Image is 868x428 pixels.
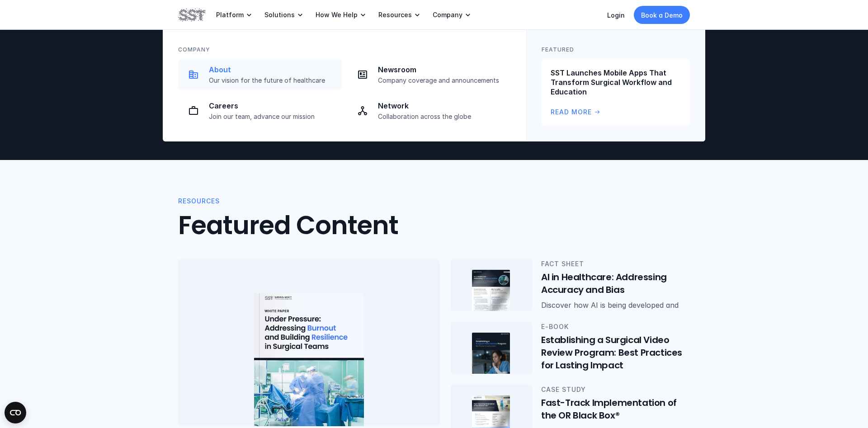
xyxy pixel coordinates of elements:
[216,11,244,19] p: Platform
[316,11,358,19] p: How We Help
[188,69,199,80] img: Company icon
[378,76,505,85] p: Company coverage and announcements
[5,402,26,423] button: Open CMP widget
[542,59,690,126] a: SST Launches Mobile Apps That Transform Surgical Workflow and EducationRead Morearrow_right_alt
[347,95,511,126] a: Network iconNetworkCollaboration across the globe
[641,10,683,20] p: Book a Demo
[357,105,368,116] img: Network icon
[378,113,505,121] p: Collaboration across the globe
[178,211,398,241] h2: Featured Content
[551,68,681,96] p: SST Launches Mobile Apps That Transform Surgical Workflow and Education
[209,65,336,75] p: About
[472,270,510,320] img: Fact sheet cover image
[347,59,511,90] a: Newspaper iconNewsroomCompany coverage and announcements
[551,107,592,117] p: Read More
[178,7,205,23] img: SST logo
[357,69,368,80] img: Newspaper icon
[209,101,336,111] p: Careers
[451,322,690,374] a: e-book coverE-BookEstablishing a Surgical Video Review Program: Best Practices for Lasting Impact
[541,322,690,332] p: E-Book
[541,259,690,269] p: Fact Sheet
[378,11,412,19] p: Resources
[178,196,220,206] p: resources
[541,300,690,343] p: Discover how AI is being developed and deployed in healthcare - with a focus on accuracy, minimiz...
[634,6,690,24] a: Book a Demo
[209,113,336,121] p: Join our team, advance our mission
[472,333,510,382] img: e-book cover
[209,76,336,85] p: Our vision for the future of healthcare
[542,45,574,54] p: FEATURED
[541,271,690,296] h6: AI in Healthcare: Addressing Accuracy and Bias
[378,101,505,111] p: Network
[541,385,690,395] p: Case Study
[188,105,199,116] img: Briefcase icon
[451,259,690,311] a: Fact sheet cover imageFact SheetAI in Healthcare: Addressing Accuracy and BiasDiscover how AI is ...
[594,108,601,116] span: arrow_right_alt
[178,45,210,54] p: Company
[378,65,505,75] p: Newsroom
[178,95,342,126] a: Briefcase iconCareersJoin our team, advance our mission
[541,334,690,372] h6: Establishing a Surgical Video Review Program: Best Practices for Lasting Impact
[433,11,462,19] p: Company
[541,397,690,422] h6: Fast-Track Implementation of the OR Black Box®
[178,59,342,90] a: Company iconAboutOur vision for the future of healthcare
[607,11,625,19] a: Login
[264,11,295,19] p: Solutions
